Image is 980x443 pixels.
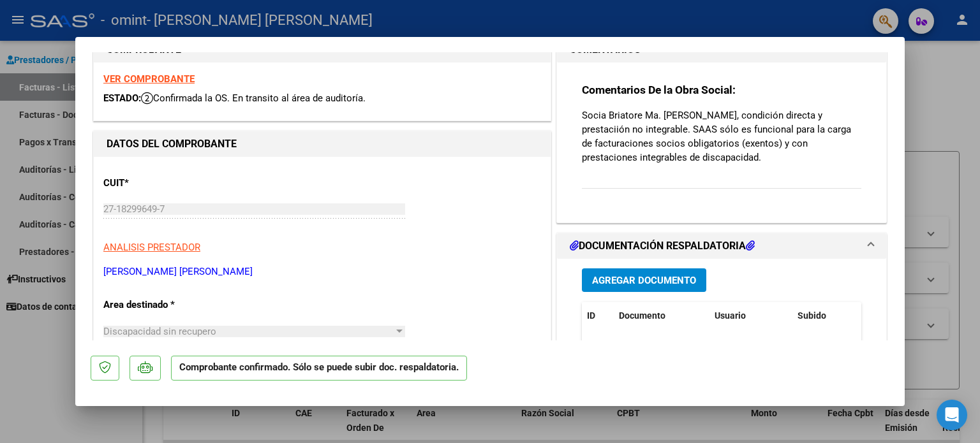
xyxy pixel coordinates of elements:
p: CUIT [103,176,235,191]
span: Documento [619,310,665,321]
span: Confirmada la OS. En transito al área de auditoría. [141,92,366,104]
span: ID [587,310,595,321]
div: COMENTARIOS [557,62,886,222]
p: [PERSON_NAME] [PERSON_NAME] [103,265,541,279]
strong: COMPROBANTE [107,43,181,55]
datatable-header-cell: Subido [792,302,856,330]
datatable-header-cell: ID [582,302,614,330]
span: Agregar Documento [592,275,696,286]
span: ANALISIS PRESTADOR [103,242,200,253]
span: Subido [798,310,826,321]
p: Comprobante confirmado. Sólo se puede subir doc. respaldatoria. [171,356,467,381]
datatable-header-cell: Documento [614,302,709,330]
span: Discapacidad sin recupero [103,326,216,337]
datatable-header-cell: Acción [856,302,920,330]
button: Agregar Documento [582,268,706,292]
strong: Comentarios De la Obra Social: [582,84,736,96]
p: Area destinado * [103,298,235,312]
p: Socia Briatore Ma. [PERSON_NAME], condición directa y prestaciión no integrable. SAAS sólo es fun... [582,108,861,164]
datatable-header-cell: Usuario [709,302,792,330]
mat-expansion-panel-header: DOCUMENTACIÓN RESPALDATORIA [557,233,886,259]
h1: DOCUMENTACIÓN RESPALDATORIA [570,238,755,254]
a: VER COMPROBANTE [103,73,195,85]
div: Open Intercom Messenger [937,400,967,430]
span: ESTADO: [103,92,141,104]
span: Usuario [715,310,746,321]
strong: DATOS DEL COMPROBANTE [107,138,237,150]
